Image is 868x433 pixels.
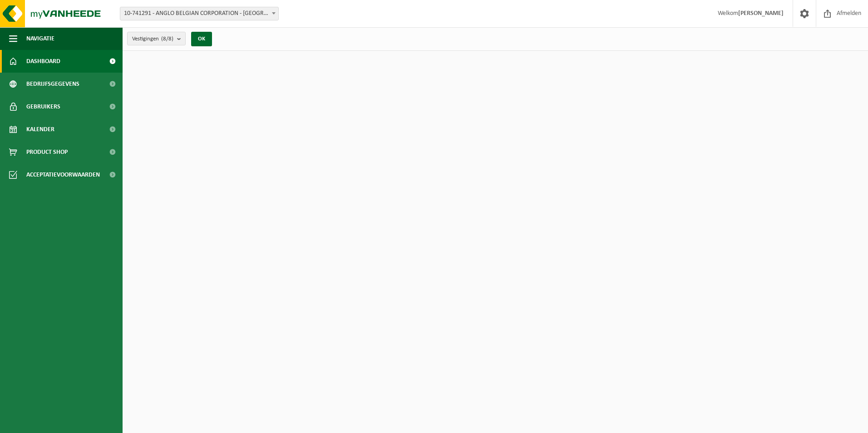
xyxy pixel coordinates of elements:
[26,118,54,141] span: Kalender
[161,36,173,42] count: (8/8)
[26,50,60,73] span: Dashboard
[26,141,68,163] span: Product Shop
[191,32,212,46] button: OK
[26,95,60,118] span: Gebruikers
[738,10,784,17] strong: [PERSON_NAME]
[127,32,186,45] button: Vestigingen(8/8)
[26,27,54,50] span: Navigatie
[120,7,278,20] span: 10-741291 - ANGLO BELGIAN CORPORATION - GENT
[26,73,79,95] span: Bedrijfsgegevens
[120,7,279,20] span: 10-741291 - ANGLO BELGIAN CORPORATION - GENT
[26,163,100,186] span: Acceptatievoorwaarden
[132,32,173,46] span: Vestigingen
